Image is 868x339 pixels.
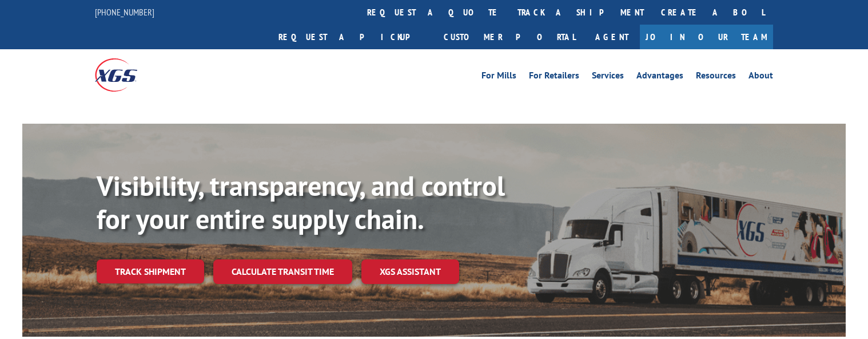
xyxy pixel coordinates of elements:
[270,25,435,49] a: Request a pickup
[435,25,584,49] a: Customer Portal
[592,71,624,84] a: Services
[696,71,736,84] a: Resources
[97,259,204,283] a: Track shipment
[95,6,154,18] a: [PHONE_NUMBER]
[636,71,683,84] a: Advantages
[529,71,579,84] a: For Retailers
[584,25,640,49] a: Agent
[640,25,773,49] a: Join Our Team
[361,259,459,284] a: XGS ASSISTANT
[213,259,352,284] a: Calculate transit time
[481,71,516,84] a: For Mills
[97,168,505,236] b: Visibility, transparency, and control for your entire supply chain.
[748,71,773,84] a: About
